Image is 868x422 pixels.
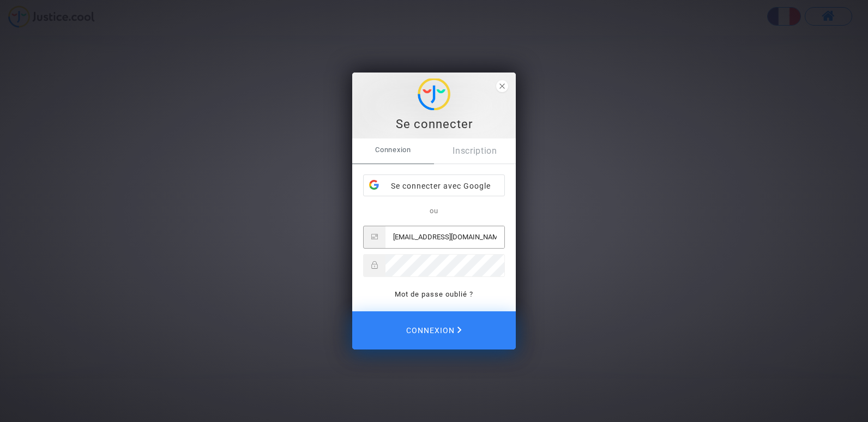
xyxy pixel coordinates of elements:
div: Se connecter [358,116,510,132]
input: Password [385,255,504,276]
span: Connexion [406,319,462,342]
button: Connexion [352,311,516,349]
div: Se connecter avec Google [364,175,504,197]
span: Connexion [352,138,434,161]
input: Email [385,226,504,248]
a: Mot de passe oublié ? [395,290,473,298]
a: Inscription [434,138,516,164]
span: close [496,80,508,92]
span: ou [430,207,438,215]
